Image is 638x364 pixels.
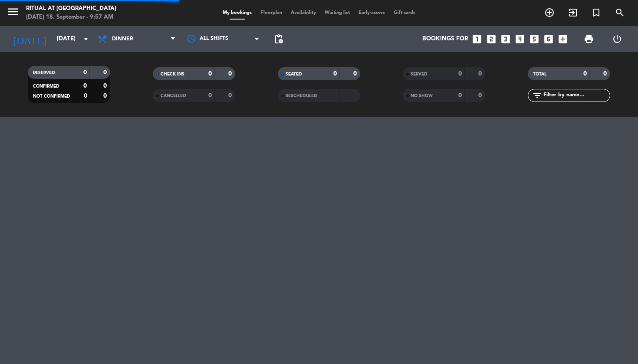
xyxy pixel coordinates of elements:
[83,69,87,75] strong: 0
[33,71,55,75] span: RESERVED
[228,71,233,77] strong: 0
[411,94,433,98] span: NO SHOW
[286,72,302,76] span: SEATED
[584,34,594,44] span: print
[26,4,116,13] div: Ritual at [GEOGRAPHIC_DATA]
[103,93,109,99] strong: 0
[354,10,389,15] span: Early-access
[533,72,546,76] span: TOTAL
[603,26,632,52] div: LOG OUT
[532,90,543,101] i: filter_list
[161,72,184,76] span: CHECK INS
[458,71,462,77] strong: 0
[7,5,20,21] button: menu
[83,83,87,89] strong: 0
[458,92,462,98] strong: 0
[543,91,610,100] input: Filter by name...
[389,10,420,15] span: Gift cards
[256,10,286,15] span: Floorplan
[411,72,428,76] span: SERVED
[544,7,555,18] i: add_circle_outline
[583,71,587,77] strong: 0
[471,33,483,45] i: looks_one
[208,92,212,98] strong: 0
[228,92,233,98] strong: 0
[286,10,320,15] span: Availability
[568,7,578,18] i: exit_to_app
[218,10,256,15] span: My bookings
[103,69,109,75] strong: 0
[273,34,284,44] span: pending_actions
[7,5,20,18] i: menu
[615,7,625,18] i: search
[161,94,186,98] span: CANCELLED
[81,34,91,44] i: arrow_drop_down
[603,71,608,77] strong: 0
[333,71,337,77] strong: 0
[320,10,354,15] span: Waiting list
[486,33,497,45] i: looks_two
[26,13,116,22] div: [DATE] 18. September - 9:57 AM
[286,94,317,98] span: RESCHEDULED
[478,71,483,77] strong: 0
[422,36,468,43] span: Bookings for
[591,7,602,18] i: turned_in_not
[33,84,59,89] span: CONFIRMED
[33,94,70,98] span: NOT CONFIRMED
[208,71,212,77] strong: 0
[103,83,109,89] strong: 0
[612,34,622,44] i: power_settings_new
[514,33,526,45] i: looks_4
[478,92,483,98] strong: 0
[112,36,133,42] span: Dinner
[500,33,511,45] i: looks_3
[529,33,540,45] i: looks_5
[7,30,53,49] i: [DATE]
[543,33,554,45] i: looks_6
[84,93,87,99] strong: 0
[557,33,569,45] i: add_box
[353,71,358,77] strong: 0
